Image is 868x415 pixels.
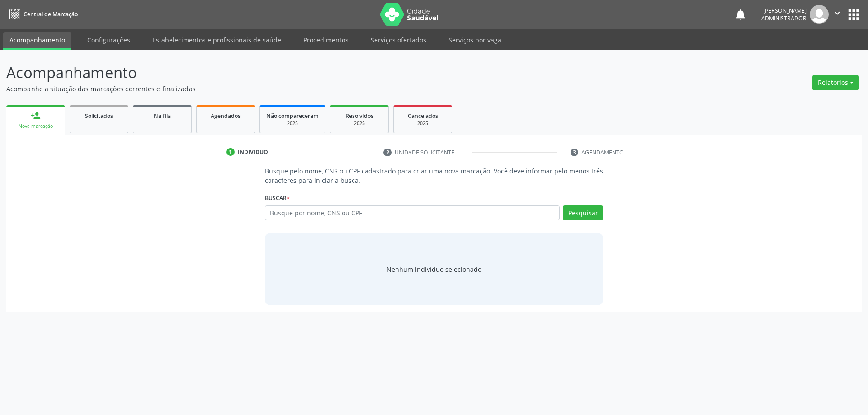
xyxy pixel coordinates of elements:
label: Buscar [265,191,290,205]
button: notifications [734,8,747,21]
img: img [810,5,829,24]
a: Central de Marcação [6,7,78,22]
a: Configurações [81,32,137,48]
a: Estabelecimentos e profissionais de saúde [146,32,288,48]
div: Indivíduo [238,148,268,156]
div: 1 [226,148,235,156]
button:  [829,5,846,24]
span: Resolvidos [345,112,373,120]
div: Nova marcação [13,123,59,130]
button: apps [846,7,862,23]
span: Central de Marcação [24,10,78,18]
input: Busque por nome, CNS ou CPF [265,205,560,221]
div: [PERSON_NAME] [761,7,807,14]
p: Acompanhamento [6,61,605,84]
a: Procedimentos [297,32,355,48]
span: Solicitados [85,112,113,120]
div: person_add [31,111,41,121]
span: Não compareceram [266,112,319,120]
div: 2025 [400,120,445,127]
span: Na fila [154,112,171,120]
div: 2025 [337,120,382,127]
p: Acompanhe a situação das marcações correntes e finalizadas [6,84,605,93]
span: Administrador [761,14,807,22]
button: Relatórios [812,75,859,90]
button: Pesquisar [563,205,603,221]
div: Nenhum indivíduo selecionado [387,265,481,274]
a: Serviços ofertados [364,32,433,48]
i:  [832,8,842,18]
p: Busque pelo nome, CNS ou CPF cadastrado para criar uma nova marcação. Você deve informar pelo men... [265,166,604,185]
span: Cancelados [408,112,438,120]
a: Acompanhamento [3,32,71,50]
div: 2025 [266,120,319,127]
a: Serviços por vaga [442,32,508,48]
span: Agendados [211,112,241,120]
